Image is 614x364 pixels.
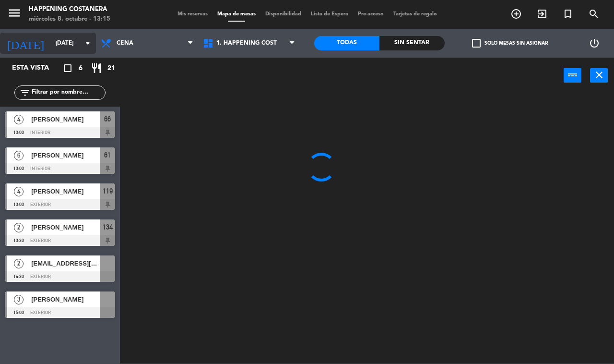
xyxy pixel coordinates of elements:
div: miércoles 8. octubre - 13:15 [29,14,110,24]
span: [PERSON_NAME] [31,186,100,196]
span: Cena [117,40,133,47]
div: Esta vista [5,62,69,74]
input: Filtrar por nombre... [31,87,105,98]
i: exit_to_app [536,8,548,20]
span: 134 [103,221,113,233]
span: Pre-acceso [353,12,389,17]
i: crop_square [62,62,73,74]
span: 6 [14,151,24,160]
div: Happening Costanera [29,5,110,14]
span: [EMAIL_ADDRESS][DOMAIN_NAME] [31,258,100,268]
i: menu [7,6,22,20]
i: add_circle_outline [510,8,522,20]
span: 4 [14,187,24,196]
span: 6 [79,63,83,74]
span: check_box_outline_blank [472,39,481,48]
span: [PERSON_NAME] [31,294,100,304]
div: Sin sentar [379,36,445,50]
i: close [593,69,605,81]
span: 4 [14,115,24,124]
i: arrow_drop_down [82,37,94,49]
span: [PERSON_NAME] [31,222,100,232]
i: power_settings_new [589,37,600,49]
span: 2 [14,259,24,268]
span: 21 [107,63,115,74]
span: 3 [14,295,24,304]
label: Solo mesas sin asignar [472,39,548,48]
span: Disponibilidad [260,12,306,17]
span: Tarjetas de regalo [389,12,442,17]
span: Mapa de mesas [213,12,260,17]
span: [PERSON_NAME] [31,114,100,124]
span: 2 [14,223,24,232]
i: search [588,8,600,20]
i: power_input [567,69,579,81]
span: 61 [104,149,111,161]
span: 66 [104,113,111,125]
span: 1. HAPPENING COST [216,40,277,47]
i: turned_in_not [562,8,574,20]
span: Lista de Espera [306,12,353,17]
span: 119 [103,185,113,197]
i: filter_list [19,87,31,98]
i: restaurant [91,62,102,74]
span: [PERSON_NAME] [31,150,100,160]
span: Mis reservas [173,12,213,17]
div: Todas [314,36,379,50]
